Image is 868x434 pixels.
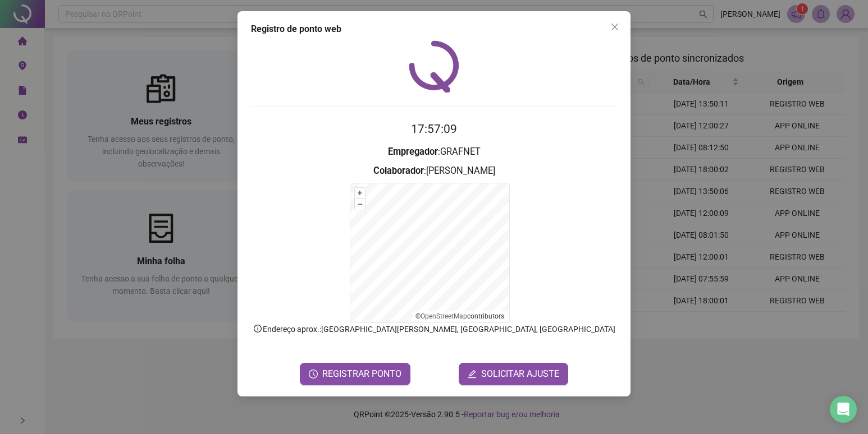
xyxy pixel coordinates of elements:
[251,22,617,36] div: Registro de ponto web
[388,146,438,157] strong: Empregador
[411,122,457,136] time: 17:57:09
[830,396,857,423] div: Open Intercom Messenger
[300,363,410,385] button: REGISTRAR PONTO
[355,199,366,210] button: –
[253,324,263,334] span: info-circle
[251,164,617,178] h3: : [PERSON_NAME]
[355,188,366,198] button: +
[409,40,459,93] img: QRPoint
[309,370,318,378] span: clock-circle
[322,367,401,381] span: REGISTRAR PONTO
[421,312,467,320] a: OpenStreetMap
[415,312,506,320] li: © contributors.
[251,323,617,335] p: Endereço aprox. : [GEOGRAPHIC_DATA][PERSON_NAME], [GEOGRAPHIC_DATA], [GEOGRAPHIC_DATA]
[459,363,568,385] button: editSOLICITAR AJUSTE
[468,370,477,378] span: edit
[610,22,619,31] span: close
[251,145,617,159] h3: : GRAFNET
[606,18,624,36] button: Close
[481,367,559,381] span: SOLICITAR AJUSTE
[373,165,424,176] strong: Colaborador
